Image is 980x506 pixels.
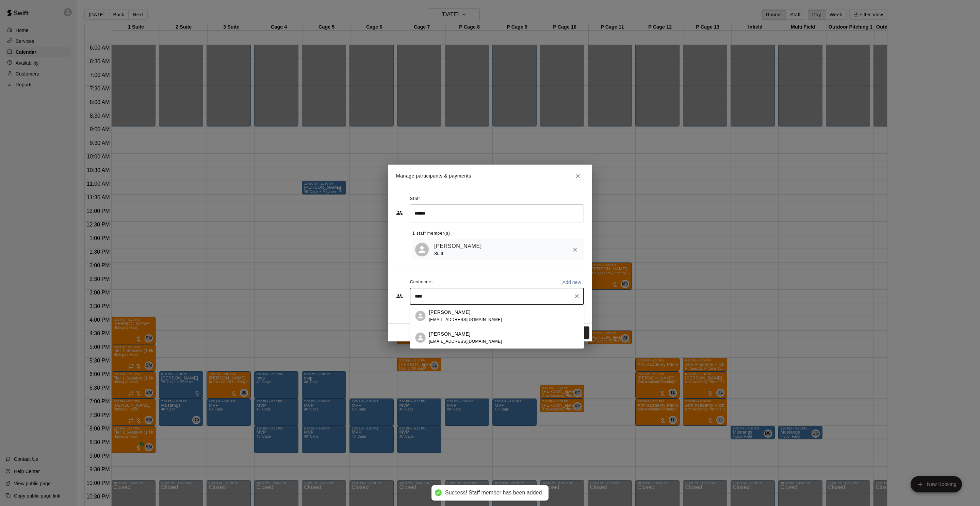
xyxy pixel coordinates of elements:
[569,243,581,256] button: Remove
[429,331,471,338] p: [PERSON_NAME]
[410,204,584,222] div: Search staff
[572,291,582,301] button: Clear
[415,311,426,321] div: Austin Mejia
[412,228,450,239] span: 1 staff member(s)
[410,277,433,288] span: Customers
[562,279,581,286] p: Add new
[415,333,426,343] div: Nathan Isaacson
[396,209,403,216] svg: Staff
[396,172,471,180] p: Manage participants & payments
[429,309,471,316] p: [PERSON_NAME]
[396,293,403,300] svg: Customers
[429,317,502,322] span: [EMAIL_ADDRESS][DOMAIN_NAME]
[434,242,482,251] a: [PERSON_NAME]
[559,277,584,288] button: Add new
[445,489,542,496] div: Success! Staff member has been added
[429,339,502,344] span: [EMAIL_ADDRESS][DOMAIN_NAME]
[434,251,443,256] span: Staff
[572,170,584,182] button: Close
[410,193,420,204] span: Staff
[415,243,429,256] div: Tyler Levine
[410,288,584,305] div: Start typing to search customers...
